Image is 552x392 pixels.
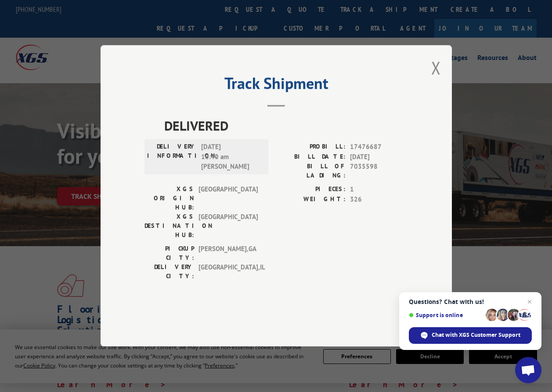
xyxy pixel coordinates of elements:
span: Close chat [524,297,535,307]
span: [GEOGRAPHIC_DATA] [198,185,258,212]
span: DELIVERED [164,116,408,136]
label: PIECES: [276,185,346,195]
label: XGS DESTINATION HUB: [144,212,194,240]
h2: Track Shipment [144,77,408,94]
div: Chat with XGS Customer Support [409,327,532,344]
div: Open chat [515,357,541,383]
span: [GEOGRAPHIC_DATA] , IL [198,263,258,281]
span: 7035598 [350,162,408,180]
span: 326 [350,194,408,205]
label: BILL OF LADING: [276,162,346,180]
label: PICKUP CITY: [144,244,194,263]
label: BILL DATE: [276,152,346,162]
label: PROBILL: [276,142,346,152]
span: 1 [350,185,408,195]
span: [GEOGRAPHIC_DATA] [198,212,258,240]
span: [PERSON_NAME] , GA [198,244,258,263]
span: [DATE] [350,152,408,162]
label: DELIVERY CITY: [144,263,194,281]
span: 17476687 [350,142,408,152]
span: [DATE] 10:40 am [PERSON_NAME] [201,142,260,172]
button: Close modal [431,56,441,79]
label: DELIVERY INFORMATION: [147,142,197,172]
span: Support is online [409,312,483,318]
span: Questions? Chat with us! [409,298,532,305]
label: WEIGHT: [276,194,346,205]
label: XGS ORIGIN HUB: [144,185,194,212]
span: Chat with XGS Customer Support [432,331,520,339]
